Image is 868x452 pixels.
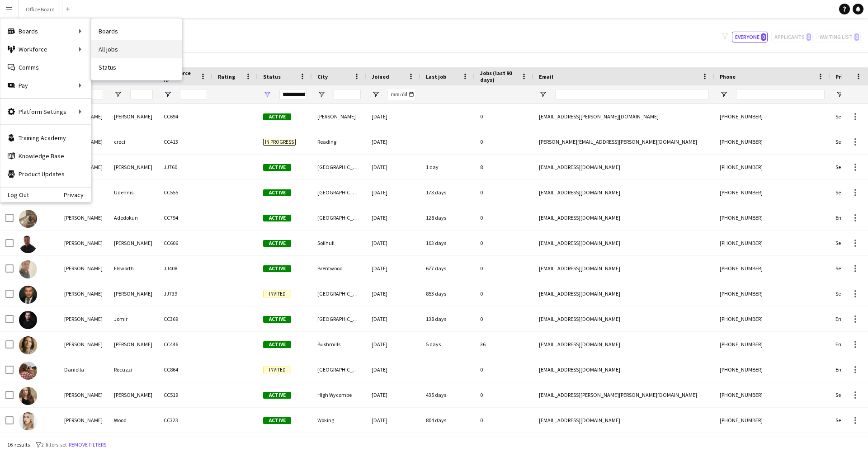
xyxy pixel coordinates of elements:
[475,129,533,154] div: 0
[158,256,212,281] div: JJ408
[312,180,366,205] div: [GEOGRAPHIC_DATA]
[714,205,830,230] div: [PHONE_NUMBER]
[372,90,380,99] button: Open Filter Menu
[0,191,29,198] a: Log Out
[714,408,830,433] div: [PHONE_NUMBER]
[158,357,212,382] div: CC864
[0,22,91,40] div: Boards
[317,90,325,99] button: Open Filter Menu
[366,306,420,331] div: [DATE]
[475,332,533,357] div: 36
[366,382,420,407] div: [DATE]
[714,180,830,205] div: [PHONE_NUMBER]
[263,367,291,373] span: Invited
[533,256,714,281] div: [EMAIL_ADDRESS][DOMAIN_NAME]
[736,89,825,100] input: Phone Filter Input
[533,231,714,255] div: [EMAIL_ADDRESS][DOMAIN_NAME]
[475,231,533,255] div: 0
[108,205,158,230] div: Adedokun
[108,231,158,255] div: [PERSON_NAME]
[19,0,62,18] button: Office Board
[714,281,830,306] div: [PHONE_NUMBER]
[388,89,415,100] input: Joined Filter Input
[158,231,212,255] div: CC606
[0,103,91,121] div: Platform Settings
[475,281,533,306] div: 0
[420,205,475,230] div: 128 days
[420,306,475,331] div: 138 days
[312,205,366,230] div: [GEOGRAPHIC_DATA]
[59,281,108,306] div: [PERSON_NAME]
[158,180,212,205] div: CC555
[19,412,37,430] img: Danielle Wood
[475,104,533,129] div: 0
[19,336,37,354] img: Daniel Mckee
[263,417,291,424] span: Active
[19,210,37,228] img: Daniel Adedokun
[533,129,714,154] div: [PERSON_NAME][EMAIL_ADDRESS][PERSON_NAME][DOMAIN_NAME]
[108,281,158,306] div: [PERSON_NAME]
[91,58,182,76] a: Status
[59,408,108,433] div: [PERSON_NAME]
[0,165,91,183] a: Product Updates
[108,104,158,129] div: [PERSON_NAME]
[475,155,533,179] div: 8
[714,382,830,407] div: [PHONE_NUMBER]
[59,306,108,331] div: [PERSON_NAME]
[555,89,709,100] input: Email Filter Input
[263,73,281,80] span: Status
[263,189,291,196] span: Active
[533,281,714,306] div: [EMAIL_ADDRESS][DOMAIN_NAME]
[59,256,108,281] div: [PERSON_NAME]
[475,306,533,331] div: 0
[312,231,366,255] div: Solihull
[263,113,291,120] span: Active
[475,180,533,205] div: 0
[426,73,446,80] span: Last job
[114,90,122,99] button: Open Filter Menu
[480,70,517,83] span: Jobs (last 90 days)
[366,332,420,357] div: [DATE]
[366,281,420,306] div: [DATE]
[108,256,158,281] div: Elsworth
[263,291,291,297] span: Invited
[91,22,182,40] a: Boards
[19,235,37,253] img: Daniel Delgado
[312,281,366,306] div: [GEOGRAPHIC_DATA]
[108,180,158,205] div: Udennis
[59,357,108,382] div: Daniella
[158,408,212,433] div: CC323
[108,382,158,407] div: [PERSON_NAME]
[835,73,854,80] span: Profile
[0,76,91,94] div: Pay
[366,357,420,382] div: [DATE]
[312,104,366,129] div: [PERSON_NAME]
[420,256,475,281] div: 677 days
[533,357,714,382] div: [EMAIL_ADDRESS][DOMAIN_NAME]
[475,256,533,281] div: 0
[312,357,366,382] div: [GEOGRAPHIC_DATA]
[475,205,533,230] div: 0
[366,155,420,179] div: [DATE]
[158,332,212,357] div: CC446
[130,89,153,100] input: Last Name Filter Input
[366,256,420,281] div: [DATE]
[334,89,361,100] input: City Filter Input
[91,40,182,58] a: All jobs
[714,231,830,255] div: [PHONE_NUMBER]
[263,240,291,247] span: Active
[59,231,108,255] div: [PERSON_NAME]
[158,306,212,331] div: CC369
[263,90,271,99] button: Open Filter Menu
[158,205,212,230] div: CC794
[19,387,37,405] img: Danielle Harrison
[67,440,108,450] button: Remove filters
[533,408,714,433] div: [EMAIL_ADDRESS][DOMAIN_NAME]
[312,332,366,357] div: Bushmills
[714,155,830,179] div: [PHONE_NUMBER]
[158,104,212,129] div: CC694
[714,104,830,129] div: [PHONE_NUMBER]
[263,316,291,323] span: Active
[533,180,714,205] div: [EMAIL_ADDRESS][DOMAIN_NAME]
[317,73,328,80] span: City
